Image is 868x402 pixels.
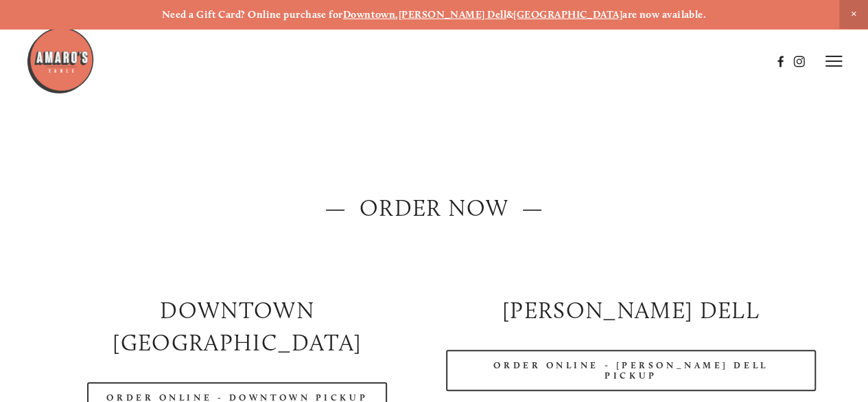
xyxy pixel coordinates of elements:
a: Downtown [343,8,396,21]
h2: — ORDER NOW — [52,192,816,224]
strong: are now available. [622,8,706,21]
h2: [PERSON_NAME] DELL [446,294,817,326]
strong: , [395,8,398,21]
a: [GEOGRAPHIC_DATA] [513,8,622,21]
a: [PERSON_NAME] Dell [399,8,506,21]
a: Order Online - [PERSON_NAME] Dell Pickup [446,350,817,391]
strong: & [506,8,513,21]
h2: Downtown [GEOGRAPHIC_DATA] [52,294,423,359]
img: Amaro's Table [26,26,95,95]
strong: Need a Gift Card? Online purchase for [162,8,343,21]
